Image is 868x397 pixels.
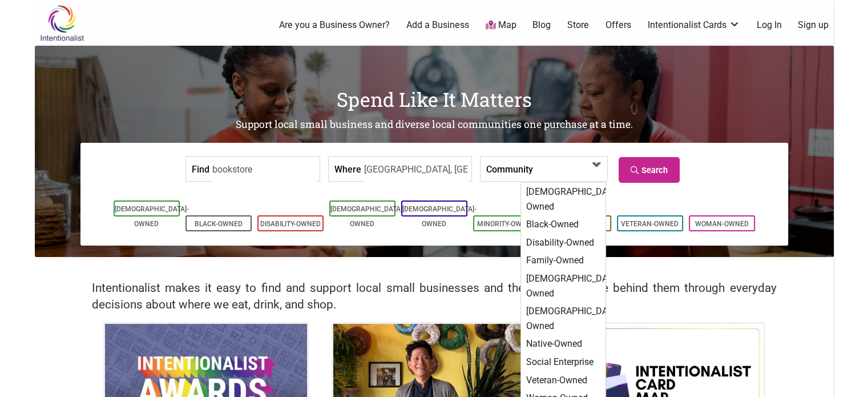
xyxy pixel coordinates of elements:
a: [DEMOGRAPHIC_DATA]-Owned [402,205,477,228]
div: [DEMOGRAPHIC_DATA]-Owned [522,183,604,215]
label: Community [486,157,533,181]
a: Woman-Owned [695,220,749,228]
div: Veteran-Owned [522,371,604,390]
input: neighborhood, city, state [364,157,469,182]
a: Sign up [798,19,829,31]
div: Social Enterprise [522,353,604,371]
div: Native-Owned [522,335,604,353]
a: Offers [605,19,631,31]
a: Minority-Owned [477,220,535,228]
h2: Support local small business and diverse local communities one purchase at a time. [35,118,834,132]
h1: Spend Like It Matters [35,86,834,113]
div: [DEMOGRAPHIC_DATA]-Owned [522,270,604,302]
a: Store [567,19,589,31]
label: Find [192,157,209,181]
a: Map [485,19,516,32]
input: a business, product, service [212,157,317,182]
div: Family-Owned [522,251,604,270]
a: [DEMOGRAPHIC_DATA]-Owned [330,205,405,228]
img: Intentionalist [35,5,89,42]
a: Are you a Business Owner? [279,19,390,31]
a: Intentionalist Cards [648,19,740,31]
h2: Intentionalist makes it easy to find and support local small businesses and the diverse people be... [92,280,777,313]
div: Black-Owned [522,215,604,234]
label: Where [334,157,361,181]
a: Log In [756,19,781,31]
div: [DEMOGRAPHIC_DATA]-Owned [522,302,604,335]
a: Blog [532,19,551,31]
div: Disability-Owned [522,234,604,252]
a: Disability-Owned [260,220,321,228]
a: Black-Owned [195,220,243,228]
a: Veteran-Owned [621,220,679,228]
a: [DEMOGRAPHIC_DATA]-Owned [115,205,189,228]
a: Search [619,157,680,183]
a: Add a Business [406,19,469,31]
